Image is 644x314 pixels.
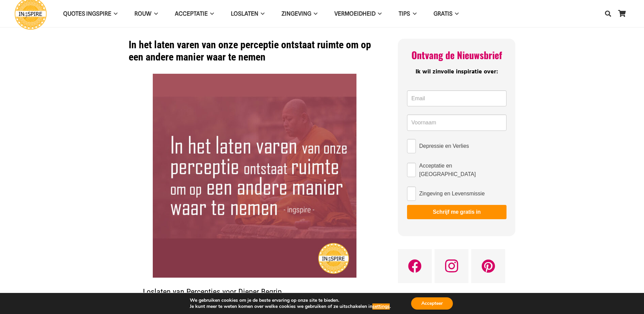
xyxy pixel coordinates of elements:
span: Ik wil zinvolle inspiratie over: [416,67,498,77]
span: TIPS [399,10,410,17]
button: settings [372,303,390,310]
button: Accepteer [411,297,453,310]
a: Instagram [435,249,468,283]
input: Email [407,90,507,107]
a: Zoeken [601,5,615,22]
span: Zingeving Menu [311,5,317,22]
input: Depressie en Verlies [407,139,416,153]
span: Acceptatie en [GEOGRAPHIC_DATA] [419,161,507,178]
span: TIPS Menu [410,5,416,22]
span: Ontvang de Nieuwsbrief [411,48,502,62]
span: Zingeving en Levensmissie [419,189,485,198]
a: ZingevingZingeving Menu [273,5,326,22]
a: Facebook [398,249,432,283]
p: We gebruiken cookies om je de beste ervaring op onze site te bieden. [190,297,391,303]
button: Schrijf me gratis in [407,205,507,219]
a: TIPSTIPS Menu [390,5,425,22]
img: Diepzinnige spreuk over loslaten van Inge Ingspire: In het laten varen van onze perceptie ontstaa... [153,74,356,278]
h1: In het laten varen van onze perceptie ontstaat ruimte om op een andere manier waar te nemen [129,39,381,63]
span: VERMOEIDHEID Menu [375,5,382,22]
a: AcceptatieAcceptatie Menu [166,5,222,22]
span: GRATIS [434,10,453,17]
a: QUOTES INGSPIREQUOTES INGSPIRE Menu [55,5,126,22]
a: LoslatenLoslaten Menu [222,5,273,22]
span: QUOTES INGSPIRE Menu [111,5,117,22]
a: ROUWROUW Menu [126,5,166,22]
span: ROUW Menu [151,5,158,22]
p: Je kunt meer te weten komen over welke cookies we gebruiken of ze uitschakelen in . [190,303,391,310]
span: Acceptatie Menu [208,5,214,22]
input: Zingeving en Levensmissie [407,187,416,201]
input: Voornaam [407,115,507,131]
span: Loslaten Menu [258,5,264,22]
span: GRATIS Menu [453,5,459,22]
span: Depressie en Verlies [419,142,469,150]
span: Loslaten [231,10,258,17]
a: VERMOEIDHEIDVERMOEIDHEID Menu [326,5,390,22]
a: GRATISGRATIS Menu [425,5,467,22]
span: Loslaten van Percepties voor Dieper Begrip [143,287,282,297]
a: Pinterest [471,249,505,283]
span: Zingeving [281,10,311,17]
input: Acceptatie en [GEOGRAPHIC_DATA] [407,163,416,177]
span: Acceptatie [175,10,208,17]
span: QUOTES INGSPIRE [63,10,111,17]
span: VERMOEIDHEID [334,10,375,17]
span: ROUW [134,10,151,17]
